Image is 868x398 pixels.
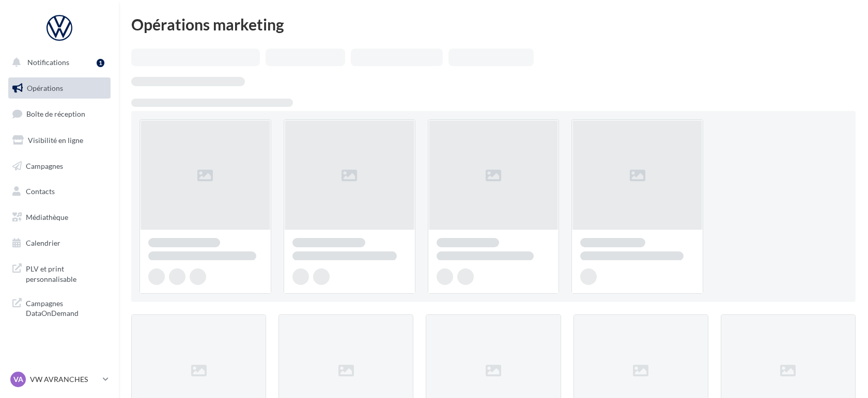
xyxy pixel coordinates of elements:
[97,59,104,67] div: 1
[6,181,113,202] a: Contacts
[26,262,106,284] span: PLV et print personnalisable
[26,187,55,196] span: Contacts
[6,232,113,254] a: Calendrier
[26,296,106,319] span: Campagnes DataOnDemand
[6,258,113,288] a: PLV et print personnalisable
[13,374,23,385] span: VA
[26,161,63,170] span: Campagnes
[6,52,109,73] button: Notifications 1
[6,77,113,99] a: Opérations
[6,155,113,177] a: Campagnes
[6,103,113,125] a: Boîte de réception
[6,292,113,323] a: Campagnes DataOnDemand
[26,109,85,118] span: Boîte de réception
[131,17,856,32] div: Opérations marketing
[27,58,69,67] span: Notifications
[28,136,83,145] span: Visibilité en ligne
[30,374,99,385] p: VW AVRANCHES
[26,238,60,247] span: Calendrier
[6,206,113,228] a: Médiathèque
[26,213,68,221] span: Médiathèque
[8,370,111,389] a: VA VW AVRANCHES
[6,130,113,151] a: Visibilité en ligne
[27,84,63,92] span: Opérations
